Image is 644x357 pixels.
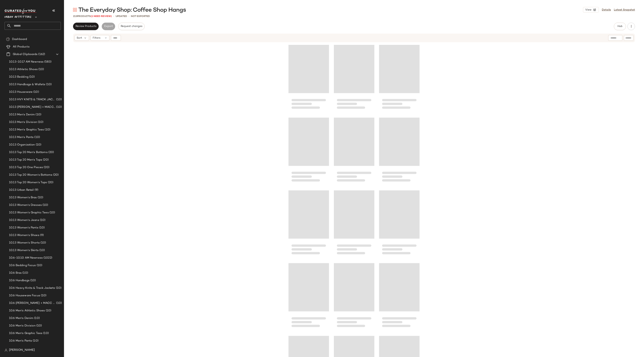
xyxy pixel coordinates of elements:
span: 10.13 Top 20 Men's Tops [9,158,42,162]
span: 213 [73,15,77,18]
span: 10.13 Women's Graphic Tees [9,211,49,215]
span: (10) [33,90,39,94]
span: (10) [55,286,62,290]
img: svg%3e [73,8,77,12]
span: 10.13 Women's Jeans [9,218,39,222]
span: (1 Need Review) [91,15,112,18]
span: 10.13 Women's Pants [9,226,38,230]
span: (10) [37,120,43,124]
span: (20) [42,158,49,162]
span: 10.13 Organization [9,143,35,147]
div: Loading... [379,43,420,113]
div: Products [73,15,112,18]
span: (9) [39,233,44,237]
span: 10.6 Organization Focus [9,346,42,351]
span: View [585,8,591,11]
button: Review Products [73,23,99,30]
span: (20) [52,173,59,177]
span: 10.13 Men's Denim [9,113,35,117]
span: 10.13 Men's Graphic Tees [9,128,44,132]
button: View [583,7,599,13]
img: cfy_white_logo.C9jOOHJF.svg [5,9,37,14]
span: Global Clipboards [13,52,37,57]
span: 10.13 Men's Division [9,120,37,124]
span: (10) [38,67,44,72]
span: (10) [42,203,48,207]
button: Hub [614,23,626,30]
span: 10.13 Top 20 Men's Bottoms [9,150,48,155]
span: 10.13 Women's Skirts [9,248,39,253]
span: (10) [33,316,40,320]
a: Latest Snapshot [614,8,635,12]
div: Loading... [334,43,374,113]
span: (9) [34,188,38,192]
span: 10.6 [PERSON_NAME] + MACC + MShoes [9,301,55,305]
span: 10.6 Men's Pants [9,339,32,343]
span: [PERSON_NAME] [9,348,35,352]
a: Details [602,8,611,12]
span: (10) [42,331,49,336]
span: (10) [40,241,46,245]
span: (10) [37,195,43,200]
span: (10) [34,135,40,139]
span: Review Products [75,25,96,28]
span: Sort [77,36,82,40]
span: 10.13 Women's Shorts [9,241,40,245]
div: Loading... [334,116,374,186]
span: The Everyday Shop: Coffee Shop Hangs [78,6,186,14]
span: (1022) [43,256,52,260]
span: 10.6 Handbags [9,278,30,283]
span: (10) [35,113,41,117]
img: svg%3e [5,349,8,352]
span: 10.6 Men's Division [9,324,36,328]
div: Loading... [379,116,420,186]
div: Loading... [288,116,329,186]
span: 10.6 Bras [9,271,22,275]
span: Hub [617,25,623,28]
span: 10.13 Top 20 One Pieces [9,165,43,170]
span: Request changes [121,25,142,28]
span: (10) [32,339,38,343]
span: (162) [37,52,45,57]
span: (10) [45,82,52,87]
div: Loading... [288,262,329,331]
span: (10) [39,248,45,253]
span: 10.6 Men's Graphic Tees [9,331,42,336]
span: (10) [55,105,62,109]
span: 10.13 HVY KNITS & TRACK JACKETS [9,97,55,102]
span: 10.13 Athletic Shoes [9,67,38,72]
div: Loading... [379,262,420,331]
span: Filters [93,36,100,40]
span: 10.13 Men's Pants [9,135,34,139]
span: 10.13 Women's Bras [9,195,37,200]
p: updated [116,15,127,18]
span: 10.13 Women's Shoes [9,233,39,237]
span: (10) [30,278,36,283]
span: (10) [36,263,42,268]
span: Urban Outfitters [5,13,31,20]
img: svg%3e [6,37,10,41]
span: (20) [43,165,49,170]
span: • [113,14,114,18]
span: (10) [40,293,47,298]
span: (10) [36,324,42,328]
div: Loading... [334,262,374,331]
span: (10) [49,211,55,215]
span: (10) [39,218,46,222]
div: Loading... [379,189,420,259]
span: (20) [47,180,53,185]
span: (10) [55,301,62,305]
span: 10.6 Heavy Knits & Track Jackets [9,286,55,290]
div: Loading... [288,43,329,113]
span: 10.13 [PERSON_NAME] + MACC + MShoes [9,105,55,109]
div: Loading... [334,189,374,259]
span: (583) [43,60,51,64]
span: 10.13 Women's Dresses [9,203,42,207]
span: (10) [28,75,35,79]
span: Dashboard [12,37,27,41]
div: Loading... [288,189,329,259]
span: 10.13 Urban Retail [9,188,34,192]
span: 10.13 Top 20 Women's Tops [9,180,47,185]
span: (10) [42,346,49,351]
span: 10.6 Men's Denim [9,316,33,320]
